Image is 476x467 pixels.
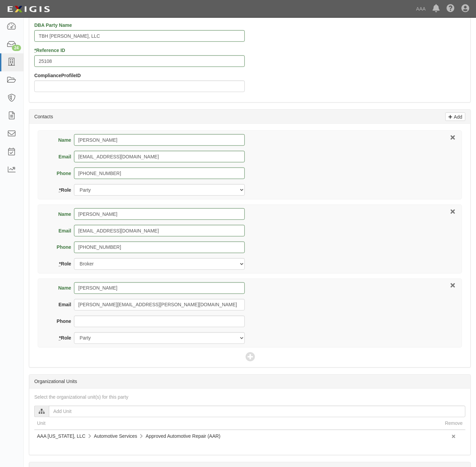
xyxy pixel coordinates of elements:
label: Role [50,187,74,193]
label: Email [50,301,74,308]
label: Name [50,285,74,292]
label: Reference ID [34,47,65,54]
label: Phone [50,244,74,251]
a: AAA [413,2,429,16]
div: Organizational Units [29,375,471,389]
img: logo-5460c22ac91f19d4615b14bd174203de0afe785f0fc80cf4dbbc73dc1793850b.png [5,3,52,15]
a: Add [445,113,465,121]
label: Phone [50,318,74,325]
div: Select the organizational unit(s) for this party [29,394,471,401]
abbr: required [59,335,61,341]
label: Email [50,153,74,160]
abbr: required [59,261,61,267]
label: Name [50,137,74,143]
label: Phone [50,170,74,177]
th: Unit [34,417,442,430]
th: Remove [442,417,465,430]
div: Contacts [29,110,471,124]
span: Approved Automotive Repair (AAR) [146,434,220,439]
label: Role [50,335,74,342]
label: Role [50,261,74,267]
span: Add Contact [245,353,254,362]
a: Remove organizational unit [452,433,456,440]
label: Email [50,227,74,234]
label: DBA Party Name [34,22,72,29]
label: Name [50,211,74,218]
span: Automotive Services [94,434,138,439]
abbr: required [59,187,61,193]
p: Add [452,113,462,121]
i: Help Center - Complianz [446,5,455,13]
span: AAA [US_STATE], LLC [37,434,86,439]
input: Add Unit [49,406,465,417]
abbr: required [34,48,36,53]
label: ComplianceProfileID [34,72,81,79]
div: 24 [12,45,21,51]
